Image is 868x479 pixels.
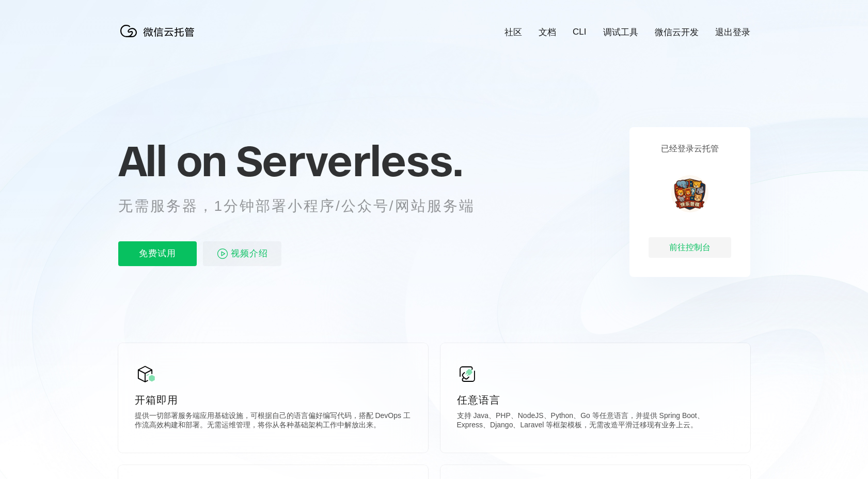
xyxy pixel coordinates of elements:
[118,135,226,187] span: All on
[655,26,699,38] a: 微信云开发
[603,26,638,38] a: 调试工具
[539,26,556,38] a: 文档
[118,21,201,41] img: 微信云托管
[236,135,463,187] span: Serverless.
[649,237,731,258] div: 前往控制台
[457,393,734,407] p: 任意语言
[457,411,734,432] p: 支持 Java、PHP、NodeJS、Python、Go 等任意语言，并提供 Spring Boot、Express、Django、Laravel 等框架模板，无需改造平滑迁移现有业务上云。
[715,26,750,38] a: 退出登录
[118,196,494,217] p: 无需服务器，1分钟部署小程序/公众号/网站服务端
[118,241,197,266] p: 免费试用
[231,241,268,266] span: 视频介绍
[661,144,719,154] p: 已经登录云托管
[135,411,412,432] p: 提供一切部署服务端应用基础设施，可根据自己的语言偏好编写代码，搭配 DevOps 工作流高效构建和部署。无需运维管理，将你从各种基础架构工作中解放出来。
[504,26,522,38] a: 社区
[118,34,201,43] a: 微信云托管
[573,27,586,37] a: CLI
[216,248,229,260] img: video_play.svg
[135,393,412,407] p: 开箱即用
